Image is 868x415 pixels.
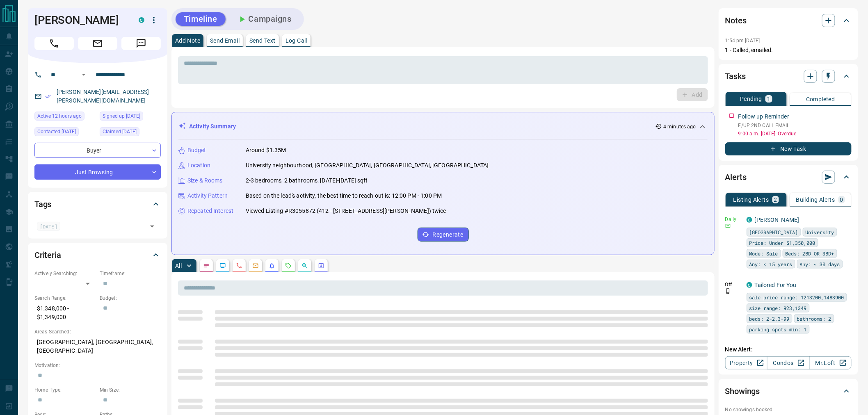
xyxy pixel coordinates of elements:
[725,406,852,413] p: No showings booked
[187,161,210,170] p: Location
[34,294,96,302] p: Search Range:
[725,70,746,83] h2: Tasks
[302,262,308,269] svg: Opportunities
[121,37,161,50] span: Message
[725,345,852,354] p: New Alert:
[246,146,286,155] p: Around $1.35M
[45,93,51,99] svg: Email Verified
[747,217,752,223] div: condos.ca
[749,228,798,236] span: [GEOGRAPHIC_DATA]
[187,207,233,215] p: Repeated Interest
[34,14,126,27] h1: [PERSON_NAME]
[840,197,843,203] p: 0
[78,37,117,50] span: Email
[176,12,226,26] button: Timeline
[37,128,76,136] span: Contacted [DATE]
[103,112,140,120] span: Signed up [DATE]
[187,176,223,185] p: Size & Rooms
[725,38,760,43] p: 1:54 pm [DATE]
[749,260,793,268] span: Any: < 15 years
[749,293,844,301] span: sale price range: 1213200,1483900
[34,37,74,50] span: Call
[187,192,228,200] p: Activity Pattern
[34,328,161,335] p: Areas Searched:
[103,128,137,136] span: Claimed [DATE]
[34,194,161,214] div: Tags
[725,288,731,294] svg: Push Notification Only
[725,281,742,288] p: Off
[747,282,752,288] div: condos.ca
[34,164,161,180] div: Just Browsing
[34,386,96,394] p: Home Type:
[285,262,292,269] svg: Requests
[246,207,446,215] p: Viewed Listing #R3055872 (412 - [STREET_ADDRESS][PERSON_NAME]) twice
[725,46,852,55] p: 1 - Called, emailed.
[318,262,324,269] svg: Agent Actions
[219,262,226,269] svg: Lead Browsing Activity
[57,89,149,104] a: [PERSON_NAME][EMAIL_ADDRESS][PERSON_NAME][DOMAIN_NAME]
[34,249,61,262] h2: Criteria
[767,96,770,102] p: 1
[34,302,96,324] p: $1,348,000 - $1,349,000
[252,262,259,269] svg: Emails
[100,294,161,302] p: Budget:
[809,356,852,369] a: Mr.Loft
[34,270,96,277] p: Actively Searching:
[725,66,852,86] div: Tasks
[725,11,852,30] div: Notes
[210,38,240,43] p: Send Email
[178,119,708,134] div: Activity Summary4 minutes ago
[749,239,815,247] span: Price: Under $1,350,000
[249,38,276,43] p: Send Text
[725,216,742,223] p: Daily
[806,96,835,102] p: Completed
[418,228,469,242] button: Regenerate
[797,315,831,323] span: bathrooms: 2
[755,217,799,223] a: [PERSON_NAME]
[100,270,161,277] p: Timeframe:
[767,356,809,369] a: Condos
[246,161,489,170] p: University neighbourhood, [GEOGRAPHIC_DATA], [GEOGRAPHIC_DATA], [GEOGRAPHIC_DATA]
[733,197,769,203] p: Listing Alerts
[806,228,834,236] span: University
[749,315,790,323] span: beds: 2-2,3-99
[725,14,747,27] h2: Notes
[79,70,89,80] button: Open
[175,38,200,43] p: Add Note
[725,223,731,229] svg: Email
[37,112,82,120] span: Active 12 hours ago
[738,112,789,121] p: Follow up Reminder
[725,385,760,398] h2: Showings
[740,96,762,102] p: Pending
[749,325,807,333] span: parking spots min: 1
[229,12,300,26] button: Campaigns
[246,176,368,185] p: 2-3 bedrooms, 2 bathrooms, [DATE]-[DATE] sqft
[100,127,161,139] div: Sun Oct 12 2025
[725,171,747,184] h2: Alerts
[100,386,161,394] p: Min Size:
[34,362,161,369] p: Motivation:
[100,112,161,123] div: Sat Sep 14 2024
[738,122,852,129] p: F/UP 2ND CALL EMAIL
[725,142,852,155] button: New Task
[34,127,96,139] div: Sun Oct 12 2025
[800,260,840,268] span: Any: < 30 days
[203,262,210,269] svg: Notes
[738,130,852,137] p: 9:00 a.m. [DATE] - Overdue
[236,262,242,269] svg: Calls
[34,335,161,358] p: [GEOGRAPHIC_DATA], [GEOGRAPHIC_DATA], [GEOGRAPHIC_DATA]
[34,112,96,123] div: Tue Oct 14 2025
[189,122,236,131] p: Activity Summary
[725,381,852,401] div: Showings
[749,304,807,312] span: size range: 923,1349
[175,263,182,269] p: All
[139,17,144,23] div: condos.ca
[286,38,307,43] p: Log Call
[664,123,696,130] p: 4 minutes ago
[34,198,51,211] h2: Tags
[269,262,275,269] svg: Listing Alerts
[796,197,835,203] p: Building Alerts
[749,249,778,258] span: Mode: Sale
[755,282,797,288] a: Tailored For You
[786,249,834,258] span: Beds: 2BD OR 3BD+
